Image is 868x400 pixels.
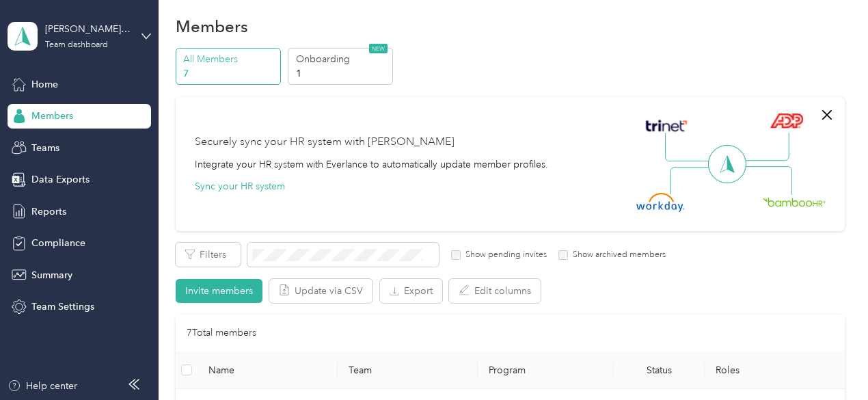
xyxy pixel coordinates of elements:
[478,351,614,389] th: Program
[369,44,388,53] span: NEW
[744,166,792,196] img: Line Right Down
[176,19,248,34] h1: Members
[763,197,826,206] img: BambooHR
[770,113,803,129] img: ADP
[380,279,442,303] button: Export
[338,351,478,389] th: Team
[195,157,548,172] div: Integrate your HR system with Everlance to automatically update member profiles.
[670,166,718,194] img: Line Left Down
[642,116,690,135] img: Trinet
[31,236,85,250] span: Compliance
[183,52,276,66] p: All Members
[296,66,389,81] p: 1
[31,299,94,314] span: Team Settings
[705,351,845,389] th: Roles
[183,66,276,81] p: 7
[269,279,372,303] button: Update via CSV
[636,193,684,212] img: Workday
[449,279,541,303] button: Edit columns
[195,134,455,150] div: Securely sync your HR system with [PERSON_NAME]
[31,109,73,123] span: Members
[45,22,131,36] div: [PERSON_NAME] Team
[208,364,327,376] span: Name
[176,279,262,303] button: Invite members
[31,77,58,92] span: Home
[45,41,108,49] div: Team dashboard
[568,249,666,261] label: Show archived members
[195,179,285,194] button: Sync your HR system
[791,323,868,400] iframe: Everlance-gr Chat Button Frame
[198,351,338,389] th: Name
[665,133,713,162] img: Line Left Up
[176,243,241,267] button: Filters
[742,133,789,161] img: Line Right Up
[8,379,77,393] button: Help center
[614,351,705,389] th: Status
[187,325,256,341] p: 7 Total members
[461,249,547,261] label: Show pending invites
[31,141,59,155] span: Teams
[296,52,389,66] p: Onboarding
[31,268,72,282] span: Summary
[31,172,90,187] span: Data Exports
[31,204,66,219] span: Reports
